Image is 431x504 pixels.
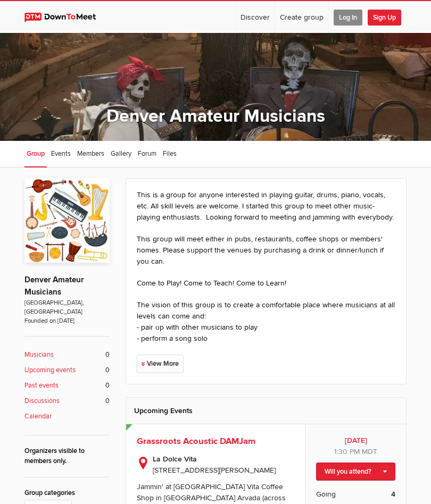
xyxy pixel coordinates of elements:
img: Denver Amateur Musicians [24,178,110,263]
h2: Upcoming Events [134,398,398,424]
a: Sign Up [368,1,406,33]
p: The vision of this group is to create a comfortable place where musicians at all levels can come ... [137,299,395,344]
div: Group categories [24,488,110,498]
span: Events [51,149,71,158]
p: This group will meet either in pubs, restaurants, coffee shops or members' homes. Please support ... [137,233,395,267]
span: [STREET_ADDRESS][PERSON_NAME] [153,466,276,475]
span: Gallery [111,149,131,158]
p: This is a group for anyone interested in playing guitar, drums, piano, vocals, etc. All skill lev... [137,189,395,223]
a: Grassroots Acoustic DAMJam [137,436,255,447]
a: Will you attend? [316,463,395,481]
a: Events [49,141,73,167]
a: Discover [236,1,275,33]
a: Past events 0 [24,381,110,391]
span: 0 [105,396,110,406]
a: Musicians 0 [24,350,110,360]
a: View More [137,355,184,373]
b: Upcoming events [24,365,76,375]
p: Come to Play! Come to Teach! Come to Learn! [137,278,395,289]
a: Calendar [24,411,110,422]
span: Sign Up [368,10,401,26]
span: 0 [105,350,110,360]
img: DownToMeet [24,13,106,22]
span: Members [77,149,104,158]
span: Files [163,149,177,158]
a: Upcoming events 0 [24,365,110,375]
b: Musicians [24,350,54,360]
b: 4 [391,489,395,500]
a: Log In [329,1,367,33]
b: Calendar [24,411,52,422]
span: 0 [105,365,110,375]
span: 0 [105,381,110,391]
div: Organizers visible to members only. [24,446,110,466]
b: La Dolce Vita [153,453,294,465]
span: 1:30 PM [334,447,360,456]
a: Group [24,141,47,167]
span: Log In [334,10,362,26]
b: [DATE] [316,435,395,446]
a: Forum [136,141,159,167]
b: Discussions [24,396,60,406]
span: [GEOGRAPHIC_DATA], [GEOGRAPHIC_DATA] [24,298,110,316]
span: America/Denver [362,447,377,456]
b: Past events [24,381,59,391]
a: Members [75,141,106,167]
span: Founded on [DATE] [24,316,110,325]
a: Files [161,141,179,167]
a: Gallery [109,141,134,167]
span: Forum [138,149,156,158]
span: Group [27,149,45,158]
a: Discussions 0 [24,396,110,406]
a: Create group [275,1,328,33]
span: Going [316,489,336,500]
